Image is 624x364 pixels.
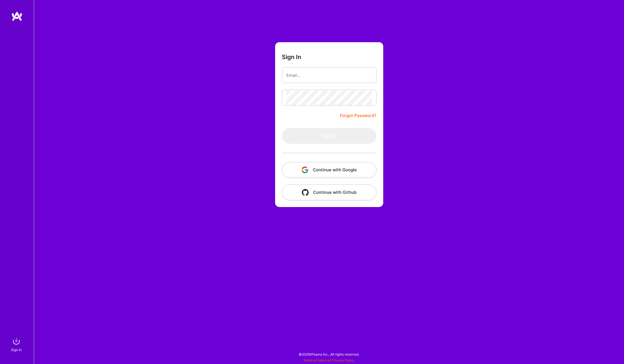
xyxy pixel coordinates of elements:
[282,128,376,144] button: Sign In
[11,11,23,21] img: logo
[11,347,22,353] div: Sign In
[12,336,22,353] a: sign inSign In
[332,358,355,362] a: Privacy Policy
[303,358,330,362] a: Terms of Service
[282,53,301,60] h3: Sign In
[282,162,376,178] button: Continue with Google
[282,185,376,200] button: Continue with Github
[302,167,308,173] img: icon
[303,358,355,362] span: |
[340,112,376,119] a: Forgot Password?
[286,68,372,82] input: Email...
[302,189,309,196] img: icon
[34,347,624,361] div: © 2025 ATeams Inc., All rights reserved.
[11,336,22,347] img: sign in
